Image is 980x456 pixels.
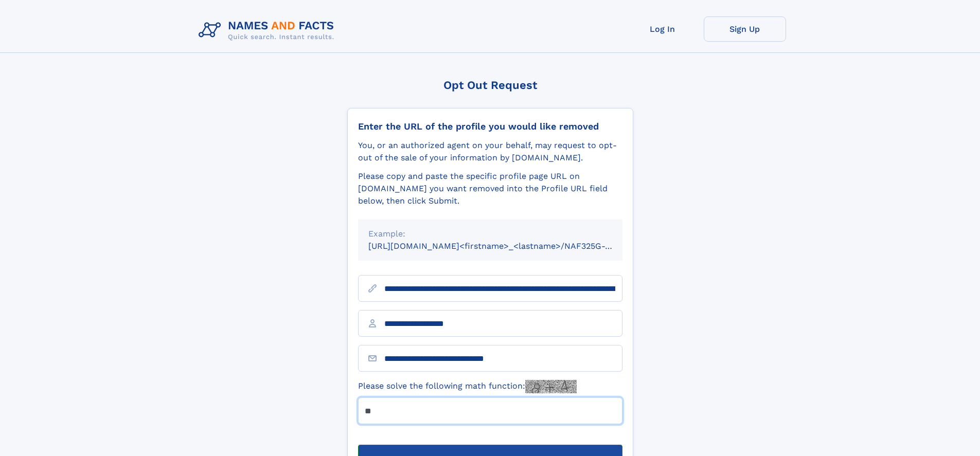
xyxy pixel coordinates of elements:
[347,79,633,92] div: Opt Out Request
[358,139,622,164] div: You, or an authorized agent on your behalf, may request to opt-out of the sale of your informatio...
[704,16,786,42] a: Sign Up
[358,121,622,132] div: Enter the URL of the profile you would like removed
[368,228,612,240] div: Example:
[621,16,704,42] a: Log In
[368,241,642,251] small: [URL][DOMAIN_NAME]<firstname>_<lastname>/NAF325G-xxxxxxxx
[194,16,343,44] img: Logo Names and Facts
[358,380,577,393] label: Please solve the following math function:
[358,170,622,207] div: Please copy and paste the specific profile page URL on [DOMAIN_NAME] you want removed into the Pr...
